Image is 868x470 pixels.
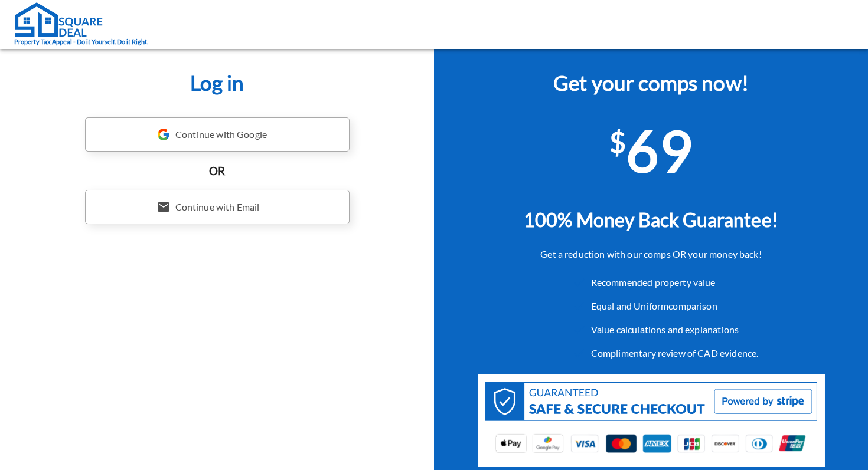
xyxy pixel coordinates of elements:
[567,294,759,318] li: Equal and Uniform comparison
[434,247,868,261] p: Get a reduction with our comps OR your money back!
[156,127,171,142] img: Google
[85,117,350,152] div: Continue with Google
[81,310,90,317] img: salesiqlogo_leal7QplfZFryJ6FIlVepeu7OftD7mt8q6exU6-34PB8prfIgodN67KcxXM9Y7JQ_.png
[609,116,692,184] span: 69
[209,163,225,179] h3: OR
[434,67,868,98] h1: Get your comps now!
[20,71,50,77] img: logo_Zg8I0qSkbAqR2WFHt3p6CTuqpyXMFPubPcD2OT02zFN43Cy9FUNNG3NEPhM_Q1qe_.png
[85,190,350,224] div: Continue with Email
[14,2,148,47] a: Property Tax Appeal - Do it Yourself. Do it Right.
[14,2,103,37] img: Square Deal
[567,271,759,294] li: Recommended property value
[567,318,759,341] li: Value calculations and explanations
[93,309,150,317] em: Driven by SalesIQ
[194,6,222,34] div: Minimize live chat window
[567,341,759,365] li: Complimentary review of CAD evidence.
[25,149,206,268] span: We are offline. Please leave us a message.
[61,66,198,81] div: Leave a message
[6,322,225,363] textarea: Type your message and click 'Submit'
[478,374,825,468] img: Stripe trust badge
[434,206,868,234] h1: 100% Money Back Guarantee!
[609,125,626,159] sup: $
[19,67,415,98] h1: Log in
[173,363,214,379] em: Submit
